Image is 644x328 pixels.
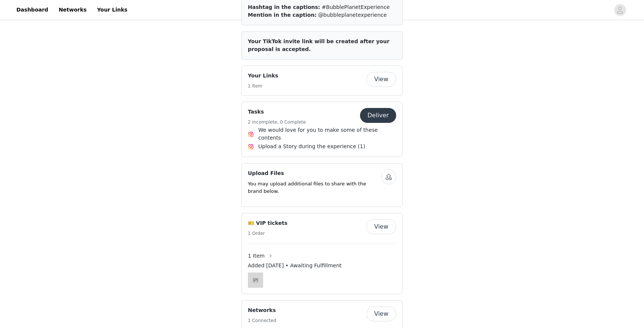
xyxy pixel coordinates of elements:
[248,230,287,237] h5: 1 Order
[248,262,341,270] span: Added [DATE] • Awaiting Fulfillment
[54,1,91,18] a: Networks
[248,12,316,18] span: Mention in the caption:
[248,219,287,227] h4: 🎫 VIP tickets
[248,4,320,10] span: Hashtag in the captions:
[248,273,263,288] img: TEST - Experience 1
[248,144,254,150] img: Instagram Icon
[360,108,396,123] button: Deliver
[248,317,276,324] h5: 1 Connected
[12,1,53,18] a: Dashboard
[322,4,389,10] span: #BubblePlanetExperience
[248,72,278,80] h4: Your Links
[258,143,365,150] span: Upload a Story during the experience (1)
[248,119,306,125] h5: 2 Incomplete, 0 Complete
[248,83,278,89] h5: 1 Item
[366,72,396,87] button: View
[92,1,132,18] a: Your Links
[318,12,387,18] span: @bubbleplanetexperience
[248,38,389,52] span: Your TikTok invite link will be created after your proposal is accepted.
[616,4,624,16] div: avatar
[248,252,265,260] span: 1 Item
[248,108,306,116] h4: Tasks
[248,169,381,177] h4: Upload Files
[366,306,396,321] button: View
[248,131,254,137] img: Instagram Icon
[366,219,396,234] button: View
[241,213,402,294] div: 🎫 VIP tickets
[248,306,276,314] h4: Networks
[258,126,396,142] span: We would love for you to make some of these contents
[241,102,402,157] div: Tasks
[248,180,381,195] p: You may upload additional files to share with the brand below.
